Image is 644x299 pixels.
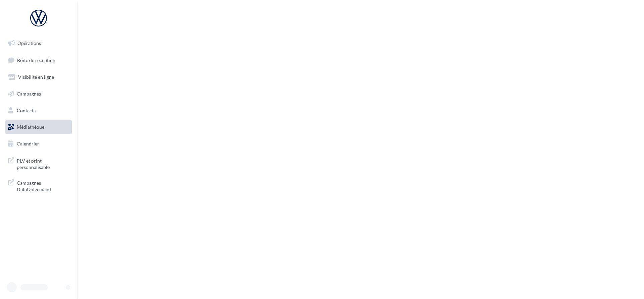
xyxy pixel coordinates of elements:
[17,40,41,46] span: Opérations
[17,178,69,193] span: Campagnes DataOnDemand
[4,70,73,84] a: Visibilité en ligne
[17,124,44,130] span: Médiathèque
[4,137,73,151] a: Calendrier
[4,176,73,195] a: Campagnes DataOnDemand
[17,107,36,113] span: Contacts
[4,36,73,50] a: Opérations
[4,104,73,118] a: Contacts
[17,57,55,63] span: Boîte de réception
[17,91,41,97] span: Campagnes
[4,87,73,101] a: Campagnes
[4,53,73,67] a: Boîte de réception
[17,156,69,171] span: PLV et print personnalisable
[17,141,39,146] span: Calendrier
[18,74,54,80] span: Visibilité en ligne
[4,154,73,173] a: PLV et print personnalisable
[4,120,73,134] a: Médiathèque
